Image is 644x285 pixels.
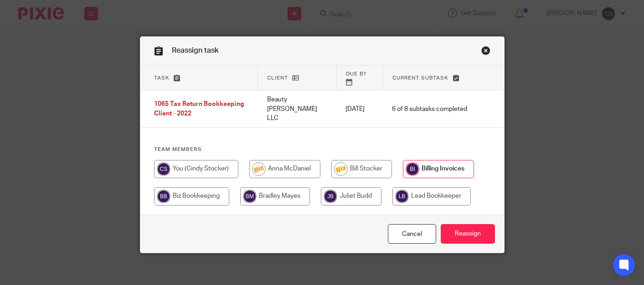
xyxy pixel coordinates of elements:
[267,75,288,80] span: Client
[154,101,244,117] span: 1065 Tax Return Bookkeeping Client - 2022
[154,75,170,80] span: Task
[346,71,367,76] span: Due by
[441,224,495,244] input: Reassign
[154,146,490,153] h4: Team members
[481,46,490,58] a: Close this dialog window
[383,90,476,128] td: 6 of 8 subtasks completed
[345,105,374,114] p: [DATE]
[172,47,219,54] span: Reassign task
[267,95,328,123] p: Beauty [PERSON_NAME] LLC
[392,75,448,80] span: Current subtask
[388,224,436,244] a: Close this dialog window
